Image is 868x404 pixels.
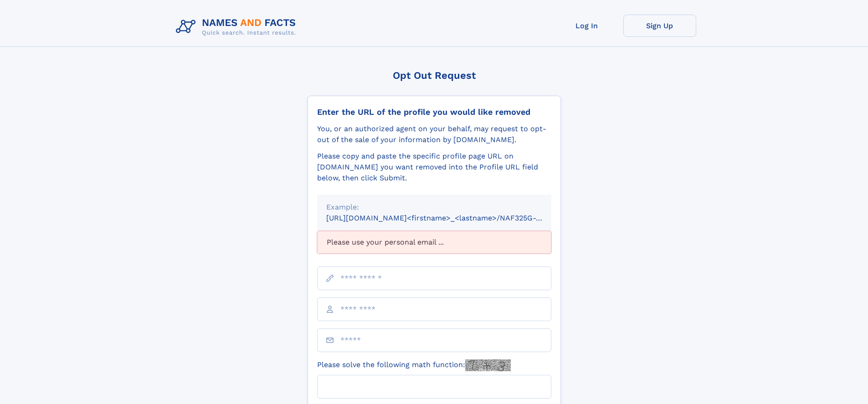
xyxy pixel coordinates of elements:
div: You, or an authorized agent on your behalf, may request to opt-out of the sale of your informatio... [317,123,551,145]
div: Please use your personal email ... [317,231,551,254]
div: Example: [326,202,542,213]
div: Opt Out Request [308,70,561,81]
div: Enter the URL of the profile you would like removed [317,107,551,117]
label: Please solve the following math function: [317,359,511,371]
a: Sign Up [623,15,696,37]
img: Logo Names and Facts [172,15,303,39]
div: Please copy and paste the specific profile page URL on [DOMAIN_NAME] you want removed into the Pr... [317,151,551,184]
small: [URL][DOMAIN_NAME]<firstname>_<lastname>/NAF325G-xxxxxxxx [326,214,569,222]
a: Log In [550,15,623,37]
